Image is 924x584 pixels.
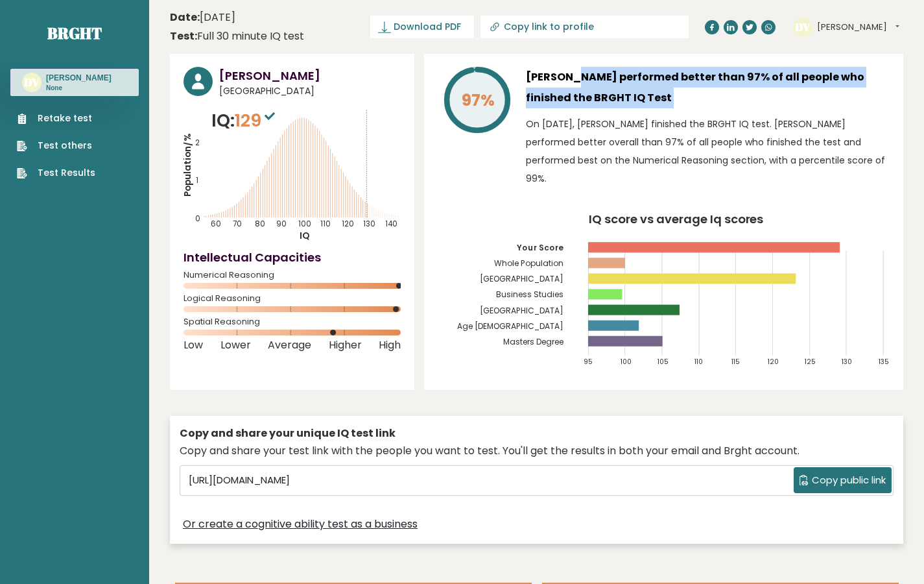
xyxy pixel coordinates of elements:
p: IQ: [211,108,278,134]
a: Retake test [17,112,95,125]
tspan: 110 [320,219,331,229]
a: Brght [47,23,102,43]
h4: Intellectual Capacities [184,249,401,266]
tspan: 97% [462,89,495,112]
span: Numerical Reasoning [184,273,401,278]
button: [PERSON_NAME] [817,21,899,34]
tspan: 95 [584,357,593,367]
span: Spatial Reasoning [184,319,401,324]
time: [DATE] [170,10,235,25]
text: DV [795,19,811,34]
tspan: [GEOGRAPHIC_DATA] [480,305,563,316]
tspan: 70 [233,219,242,229]
tspan: IQ score vs average Iq scores [589,211,764,227]
tspan: 120 [768,357,779,367]
tspan: Business Studies [496,289,563,300]
tspan: 125 [805,357,816,367]
tspan: 2 [195,138,200,148]
tspan: 100 [621,357,632,367]
span: Higher [329,343,362,348]
b: Test: [170,29,197,43]
button: Copy public link [794,467,892,493]
p: On [DATE], [PERSON_NAME] finished the BRGHT IQ test. [PERSON_NAME] performed better overall than ... [526,115,890,188]
tspan: 100 [298,219,311,229]
span: 129 [235,108,278,132]
span: Low [184,343,203,348]
h3: [PERSON_NAME] [46,73,112,83]
tspan: 60 [211,219,221,229]
span: Lower [220,343,251,348]
text: DV [24,75,40,90]
tspan: 80 [255,219,265,229]
b: Date: [170,10,200,25]
h3: [PERSON_NAME] [219,67,401,84]
span: [GEOGRAPHIC_DATA] [219,84,401,98]
div: Copy and share your unique IQ test link [180,426,894,441]
tspan: Your Score [517,242,563,253]
a: Or create a cognitive ability test as a business [183,517,418,532]
tspan: [GEOGRAPHIC_DATA] [480,274,563,285]
a: Test others [17,139,95,152]
tspan: 90 [276,219,287,229]
tspan: Age [DEMOGRAPHIC_DATA] [457,321,563,332]
div: Copy and share your test link with the people you want to test. You'll get the results in both yo... [180,443,894,459]
tspan: 140 [385,219,397,229]
span: Copy public link [812,473,886,488]
div: Full 30 minute IQ test [170,29,304,44]
tspan: 110 [694,357,703,367]
span: High [379,343,401,348]
h3: [PERSON_NAME] performed better than 97% of all people who finished the BRGHT IQ Test [526,67,890,108]
a: Download PDF [370,16,474,38]
tspan: 135 [879,357,890,367]
tspan: 115 [731,357,740,367]
p: None [46,84,112,93]
a: Test Results [17,166,95,180]
span: Average [268,343,311,348]
tspan: IQ [300,230,310,242]
tspan: 120 [342,219,354,229]
tspan: 1 [196,175,198,186]
tspan: Population/% [182,134,194,197]
tspan: 130 [842,357,853,367]
tspan: 0 [195,213,200,224]
tspan: 105 [657,357,669,367]
tspan: 130 [363,219,375,229]
tspan: Whole Population [494,258,563,269]
span: Download PDF [394,20,461,34]
span: Logical Reasoning [184,296,401,301]
tspan: Masters Degree [503,336,563,347]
